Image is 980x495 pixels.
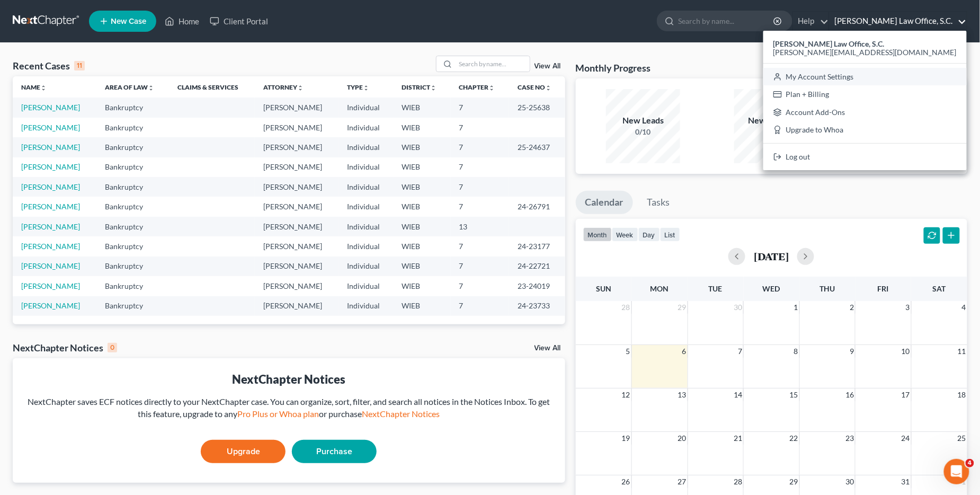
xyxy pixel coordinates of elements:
[255,276,338,296] td: [PERSON_NAME]
[21,123,80,132] a: [PERSON_NAME]
[844,475,855,488] span: 30
[21,83,47,91] a: Nameunfold_more
[13,341,117,354] div: NextChapter Notices
[606,114,680,127] div: New Leads
[40,85,47,91] i: unfold_more
[612,227,638,242] button: week
[451,217,509,236] td: 13
[451,236,509,256] td: 7
[621,475,631,488] span: 26
[793,301,799,314] span: 1
[621,301,631,314] span: 28
[451,98,509,117] td: 7
[763,31,967,170] div: [PERSON_NAME] Law Office, S.C.
[509,98,565,117] td: 25-25638
[347,83,369,91] a: Typeunfold_more
[677,388,688,401] span: 13
[793,345,799,358] span: 8
[901,475,911,488] span: 31
[394,217,451,236] td: WIEB
[21,301,80,310] a: [PERSON_NAME]
[74,61,85,70] div: 11
[338,257,394,276] td: Individual
[394,257,451,276] td: WIEB
[21,143,80,152] a: [PERSON_NAME]
[255,137,338,157] td: [PERSON_NAME]
[509,197,565,216] td: 24-26791
[734,114,808,127] div: New Clients
[394,296,451,316] td: WIEB
[21,242,80,251] a: [PERSON_NAME]
[338,236,394,256] td: Individual
[96,177,170,197] td: Bankruptcy
[606,127,680,137] div: 0/10
[237,409,319,419] a: Pro Plus or Whoa plan
[789,388,799,401] span: 15
[338,137,394,157] td: Individual
[96,296,170,316] td: Bankruptcy
[96,118,170,137] td: Bankruptcy
[576,61,651,74] h3: Monthly Progress
[957,432,967,445] span: 25
[96,157,170,177] td: Bankruptcy
[966,459,974,467] span: 4
[489,85,495,91] i: unfold_more
[754,251,789,262] h2: [DATE]
[773,39,885,48] strong: [PERSON_NAME] Law Office, S.C.
[763,284,780,293] span: Wed
[849,301,855,314] span: 2
[733,301,743,314] span: 30
[338,118,394,137] td: Individual
[763,103,967,121] a: Account Add-Ons
[660,227,680,242] button: list
[338,296,394,316] td: Individual
[255,98,338,117] td: [PERSON_NAME]
[21,182,80,191] a: [PERSON_NAME]
[96,197,170,216] td: Bankruptcy
[402,83,437,91] a: Districtunfold_more
[451,296,509,316] td: 7
[677,432,688,445] span: 20
[394,276,451,296] td: WIEB
[255,236,338,256] td: [PERSON_NAME]
[21,103,80,112] a: [PERSON_NAME]
[518,83,551,91] a: Case Nounfold_more
[255,257,338,276] td: [PERSON_NAME]
[169,76,255,98] th: Claims & Services
[255,157,338,177] td: [PERSON_NAME]
[545,85,551,91] i: unfold_more
[21,281,80,290] a: [PERSON_NAME]
[844,388,855,401] span: 16
[394,157,451,177] td: WIEB
[21,202,80,211] a: [PERSON_NAME]
[733,388,743,401] span: 14
[459,83,495,91] a: Chapterunfold_more
[255,197,338,216] td: [PERSON_NAME]
[159,12,204,31] a: Home
[263,83,304,91] a: Attorneyunfold_more
[905,301,911,314] span: 3
[733,475,743,488] span: 28
[394,197,451,216] td: WIEB
[451,137,509,157] td: 7
[13,59,85,72] div: Recent Cases
[681,345,688,358] span: 6
[844,432,855,445] span: 23
[678,11,775,31] input: Search by name...
[96,137,170,157] td: Bankruptcy
[773,48,957,57] span: [PERSON_NAME][EMAIL_ADDRESS][DOMAIN_NAME]
[255,177,338,197] td: [PERSON_NAME]
[957,345,967,358] span: 11
[763,68,967,86] a: My Account Settings
[933,284,946,293] span: Sat
[638,191,680,214] a: Tasks
[596,284,611,293] span: Sun
[820,284,835,293] span: Thu
[456,56,530,72] input: Search by name...
[108,343,117,352] div: 0
[338,197,394,216] td: Individual
[901,432,911,445] span: 24
[677,301,688,314] span: 29
[709,284,723,293] span: Tue
[677,475,688,488] span: 27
